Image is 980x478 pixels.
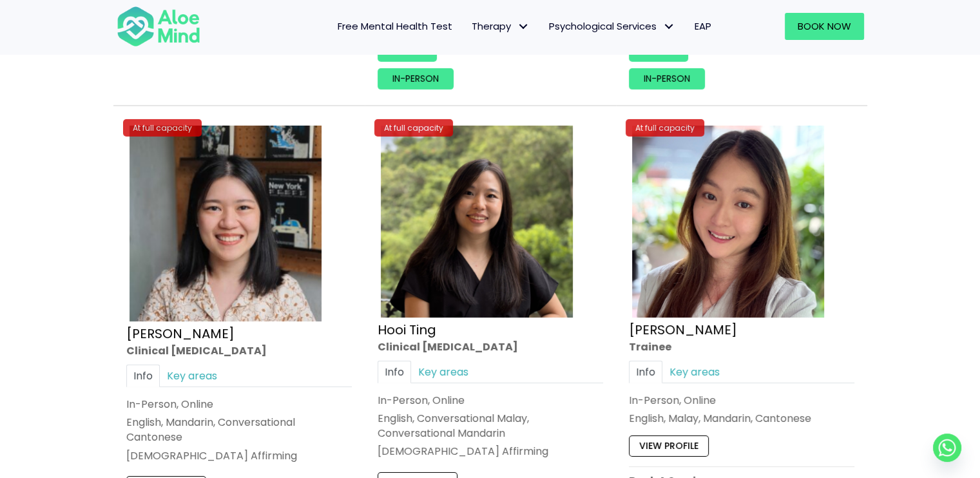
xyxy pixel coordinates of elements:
[378,393,603,408] div: In-Person, Online
[378,321,436,339] a: Hooi Ting
[217,13,721,40] nav: Menu
[381,126,573,318] img: Hooi ting Clinical Psychologist
[629,393,854,408] div: In-Person, Online
[117,5,200,48] img: Aloe mind Logo
[126,448,352,463] div: [DEMOGRAPHIC_DATA] Affirming
[933,434,961,462] a: Whatsapp
[378,361,411,383] a: Info
[123,119,202,137] div: At full capacity
[514,17,533,36] span: Therapy: submenu
[629,339,854,354] div: Trainee
[126,415,352,445] p: English, Mandarin, Conversational Cantonese
[629,41,688,62] a: Online
[626,119,704,137] div: At full capacity
[549,19,675,33] span: Psychological Services
[662,361,727,383] a: Key areas
[539,13,685,40] a: Psychological ServicesPsychological Services: submenu
[629,321,737,339] a: [PERSON_NAME]
[632,126,824,318] img: hoong yee trainee
[130,126,322,321] img: Chen-Wen-profile-photo
[629,361,662,383] a: Info
[629,68,705,89] a: In-person
[126,397,352,412] div: In-Person, Online
[126,325,235,343] a: [PERSON_NAME]
[378,68,454,89] a: In-person
[374,119,453,137] div: At full capacity
[126,365,160,387] a: Info
[695,19,711,33] span: EAP
[411,361,476,383] a: Key areas
[338,19,452,33] span: Free Mental Health Test
[660,17,678,36] span: Psychological Services: submenu
[378,411,603,441] p: English, Conversational Malay, Conversational Mandarin
[785,13,864,40] a: Book Now
[462,13,539,40] a: TherapyTherapy: submenu
[472,19,530,33] span: Therapy
[378,41,437,62] a: Online
[629,435,709,456] a: View profile
[160,365,224,387] a: Key areas
[798,19,851,33] span: Book Now
[629,411,854,426] p: English, Malay, Mandarin, Cantonese
[685,13,721,40] a: EAP
[378,445,603,459] div: [DEMOGRAPHIC_DATA] Affirming
[126,343,352,358] div: Clinical [MEDICAL_DATA]
[328,13,462,40] a: Free Mental Health Test
[378,339,603,354] div: Clinical [MEDICAL_DATA]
